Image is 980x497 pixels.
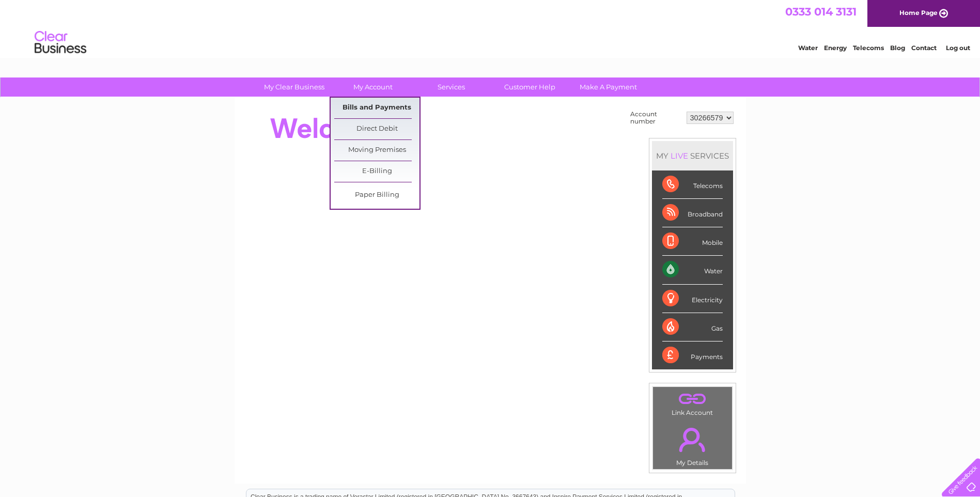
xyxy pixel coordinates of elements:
[662,341,723,369] div: Payments
[334,98,419,118] a: Bills and Payments
[652,386,733,419] td: Link Account
[246,6,735,50] div: Clear Business is a trading name of Verastar Limited (registered in [GEOGRAPHIC_DATA] No. 3667643...
[656,422,729,458] a: .
[662,227,723,256] div: Mobile
[662,256,723,284] div: Water
[890,44,905,52] a: Blog
[652,141,733,170] div: MY SERVICES
[334,185,419,206] a: Paper Billing
[252,77,337,97] a: My Clear Business
[409,77,494,97] a: Services
[566,77,651,97] a: Make A Payment
[334,119,419,139] a: Direct Debit
[911,44,937,52] a: Contact
[662,313,723,341] div: Gas
[334,161,419,182] a: E-Billing
[34,27,87,58] img: logo.png
[628,108,684,128] td: Account number
[853,44,884,52] a: Telecoms
[334,140,419,161] a: Moving Premises
[662,199,723,227] div: Broadband
[487,77,572,97] a: Customer Help
[798,44,818,52] a: Water
[946,44,970,52] a: Log out
[662,285,723,313] div: Electricity
[824,44,847,52] a: Energy
[656,390,729,408] a: .
[330,77,415,97] a: My Account
[652,419,733,470] td: My Details
[785,5,857,18] a: 0333 014 3131
[668,151,690,161] div: LIVE
[662,170,723,199] div: Telecoms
